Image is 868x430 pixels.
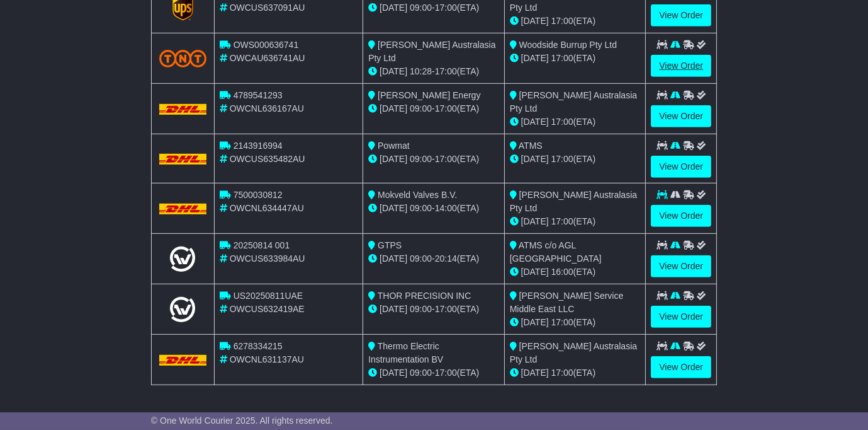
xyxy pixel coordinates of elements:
a: View Order [651,55,711,77]
span: [PERSON_NAME] Australasia Pty Ltd [510,341,637,364]
span: [DATE] [380,368,407,378]
div: (ETA) [510,366,641,380]
span: [DATE] [521,53,549,63]
span: [DATE] [380,3,407,13]
span: 2143916994 [234,141,283,151]
span: 17:00 [435,154,457,164]
div: (ETA) [510,215,641,228]
span: 17:00 [435,103,457,113]
span: ATMS c/o AGL [GEOGRAPHIC_DATA] [510,240,602,264]
span: [DATE] [521,216,549,226]
span: 09:00 [410,368,432,378]
a: View Order [651,255,711,277]
span: OWCUS637091AU [230,3,305,13]
span: THOR PRECISION INC [378,291,471,301]
a: View Order [651,156,711,178]
span: 17:00 [551,154,573,164]
span: 09:00 [410,253,432,264]
span: 7500030812 [234,190,283,200]
img: TNT_Domestic.png [159,50,206,67]
span: 09:00 [410,103,432,113]
span: Woodside Burrup Pty Ltd [519,40,617,50]
span: [DATE] [380,66,407,76]
span: Powmat [378,141,410,151]
span: ATMS [519,141,543,151]
span: 09:00 [410,154,432,164]
img: Light [170,297,195,322]
span: 14:00 [435,203,457,213]
span: OWCNL631137AU [230,354,304,364]
span: [DATE] [380,304,407,314]
span: OWCUS635482AU [230,154,305,164]
div: - (ETA) [368,102,499,115]
span: OWS000636741 [234,40,299,50]
span: [DATE] [380,154,407,164]
span: 09:00 [410,304,432,314]
span: [DATE] [380,103,407,113]
span: 09:00 [410,203,432,213]
span: Thermo Electric Instrumentation BV [368,341,443,364]
span: [DATE] [380,203,407,213]
span: 4789541293 [234,90,283,100]
div: - (ETA) [368,252,499,265]
span: [DATE] [521,267,549,277]
span: Mokveld Valves B.V. [378,190,457,200]
div: - (ETA) [368,202,499,215]
span: 17:00 [435,3,457,13]
span: [PERSON_NAME] Australasia Pty Ltd [510,190,637,213]
span: 09:00 [410,3,432,13]
div: (ETA) [510,265,641,279]
span: OWCUS633984AU [230,253,305,264]
div: (ETA) [510,15,641,28]
span: 10:28 [410,66,432,76]
span: GTPS [378,240,402,250]
span: [DATE] [521,368,549,378]
span: 17:00 [551,368,573,378]
img: Light [170,247,195,272]
span: [PERSON_NAME] Service Middle East LLC [510,291,624,314]
span: OWCAU636741AU [230,53,305,63]
a: View Order [651,356,711,378]
span: 17:00 [551,53,573,63]
span: OWCNL634447AU [230,203,304,213]
a: View Order [651,205,711,227]
span: [DATE] [380,253,407,264]
div: - (ETA) [368,366,499,380]
span: [DATE] [521,16,549,26]
div: - (ETA) [368,153,499,166]
img: DHL.png [159,104,206,114]
span: © One World Courier 2025. All rights reserved. [151,415,333,426]
img: DHL.png [159,355,206,365]
span: [PERSON_NAME] Energy [378,90,480,100]
span: 17:00 [435,304,457,314]
span: 17:00 [551,16,573,26]
span: 20:14 [435,253,457,264]
a: View Order [651,4,711,26]
img: DHL.png [159,154,206,164]
div: (ETA) [510,115,641,129]
span: OWCUS632419AE [230,304,305,314]
div: - (ETA) [368,303,499,316]
span: 17:00 [435,368,457,378]
span: 17:00 [435,66,457,76]
div: - (ETA) [368,1,499,15]
span: [PERSON_NAME] Australasia Pty Ltd [510,90,637,113]
span: 17:00 [551,117,573,127]
a: View Order [651,306,711,328]
span: 20250814 001 [234,240,290,250]
div: (ETA) [510,52,641,65]
a: View Order [651,105,711,127]
span: 17:00 [551,317,573,327]
span: 17:00 [551,216,573,226]
span: 16:00 [551,267,573,277]
span: US20250811UAE [234,291,303,301]
span: 6278334215 [234,341,283,351]
span: OWCNL636167AU [230,103,304,113]
div: - (ETA) [368,65,499,78]
span: [DATE] [521,317,549,327]
span: [PERSON_NAME] Australasia Pty Ltd [368,40,495,63]
span: [DATE] [521,117,549,127]
div: (ETA) [510,153,641,166]
span: [DATE] [521,154,549,164]
div: (ETA) [510,316,641,329]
